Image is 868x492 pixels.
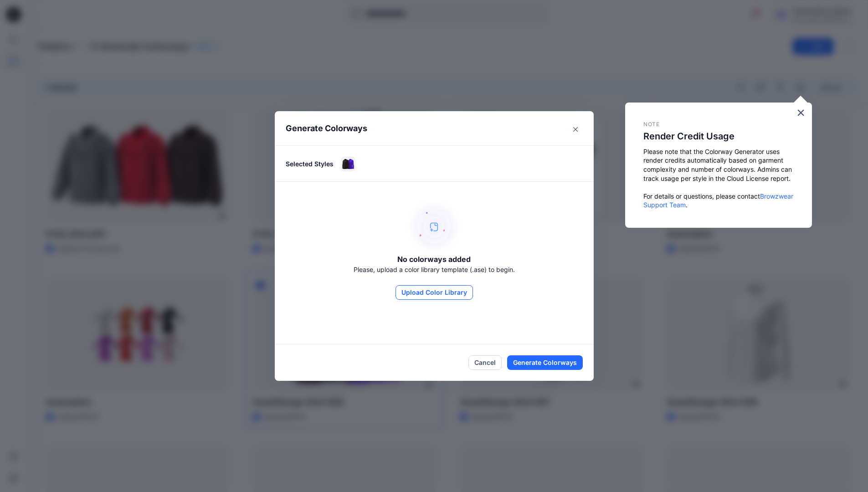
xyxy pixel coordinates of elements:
[286,159,334,169] p: Selected Styles
[568,122,583,137] button: Close
[643,192,795,209] a: Browzwear Support Team
[643,192,760,200] span: For details or questions, please contact
[407,200,461,254] img: empty-state-image.svg
[397,254,471,265] h5: No colorways added
[341,157,355,171] img: SmartDesign Shirt 008
[468,355,502,370] button: Cancel
[643,147,794,183] p: Please note that the Colorway Generator uses render credits automatically based on garment comple...
[354,265,515,274] p: Please, upload a color library template (.ase) to begin.
[643,131,794,142] h2: Render Credit Usage
[796,105,805,120] button: Close
[507,355,583,370] button: Generate Colorways
[275,111,594,145] header: Generate Colorways
[395,285,473,300] button: Upload Color Library
[686,201,688,209] span: .
[643,121,794,128] p: Note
